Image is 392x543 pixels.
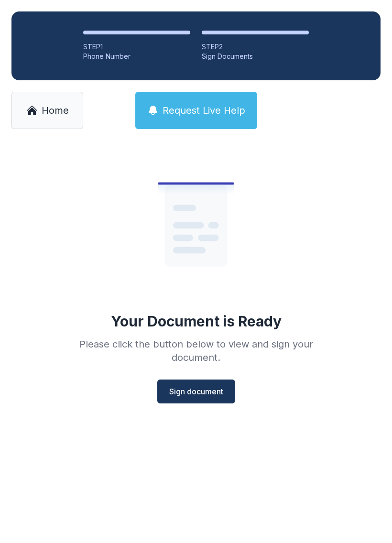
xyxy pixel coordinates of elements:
span: Request Live Help [163,104,245,117]
div: Your Document is Ready [111,313,282,330]
span: Sign document [169,386,223,397]
div: STEP 2 [202,42,309,52]
div: Phone Number [83,52,190,61]
div: Please click the button below to view and sign your document. [58,337,334,364]
div: Sign Documents [202,52,309,61]
div: STEP 1 [83,42,190,52]
span: Home [42,104,69,117]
